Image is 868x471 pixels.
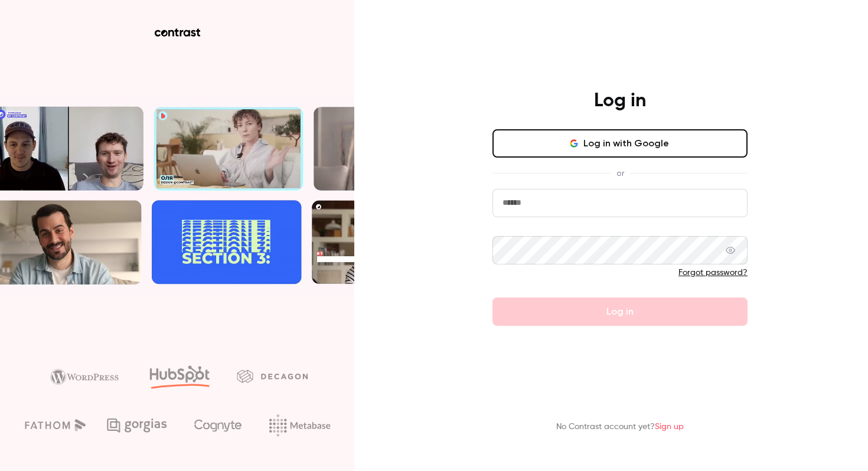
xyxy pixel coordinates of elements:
[492,129,748,158] button: Log in with Google
[237,369,308,382] img: decagon
[556,421,684,433] p: No Contrast account yet?
[678,269,748,277] a: Forgot password?
[655,423,684,431] a: Sign up
[594,89,646,113] h4: Log in
[611,167,630,179] span: or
